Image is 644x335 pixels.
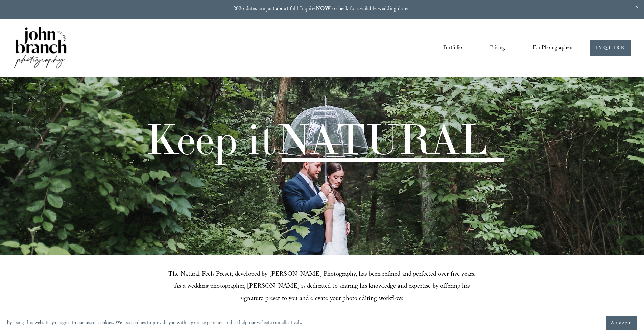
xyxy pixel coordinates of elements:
[611,320,632,327] span: Accept
[606,316,637,330] button: Accept
[533,43,573,53] span: For Photographers
[443,43,462,54] a: Portfolio
[490,43,505,54] a: Pricing
[533,43,573,54] a: folder dropdown
[145,118,488,160] h1: Keep it
[590,40,631,56] a: INQUIRE
[168,269,478,304] span: The Natural Feels Preset, developed by [PERSON_NAME] Photography, has been refined and perfected ...
[276,112,488,165] span: NATURAL
[13,25,68,71] img: John Branch IV Photography
[7,318,303,328] p: By using this website, you agree to our use of cookies. We use cookies to provide you with a grea...
[169,310,465,333] span: This true, tested and proven Lightroom preset has helped [PERSON_NAME] IV serve over 200+ couples...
